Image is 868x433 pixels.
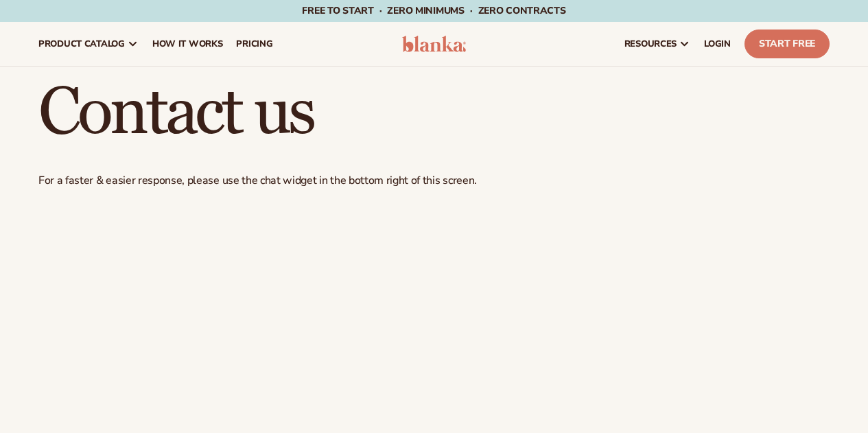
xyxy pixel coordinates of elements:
[697,22,738,66] a: LOGIN
[38,38,125,49] span: product catalog
[624,38,677,49] span: resources
[38,80,830,146] h1: Contact us
[152,38,223,49] span: How It Works
[236,38,272,49] span: pricing
[402,36,467,52] img: logo
[229,22,279,66] a: pricing
[744,30,830,58] a: Start Free
[38,174,830,188] p: For a faster & easier response, please use the chat widget in the bottom right of this screen.
[704,38,731,49] span: LOGIN
[618,22,697,66] a: resources
[302,4,565,17] span: Free to start · ZERO minimums · ZERO contracts
[32,22,145,66] a: product catalog
[145,22,230,66] a: How It Works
